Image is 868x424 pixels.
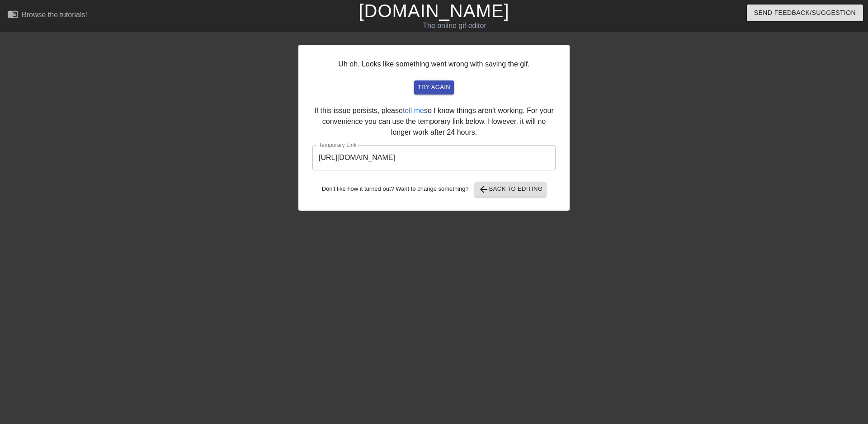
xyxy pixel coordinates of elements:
[7,9,87,23] a: Browse the tutorials!
[312,145,556,170] input: bare
[22,11,87,19] div: Browse the tutorials!
[312,182,556,197] div: Don't like how it turned out? Want to change something?
[298,45,570,211] div: Uh oh. Looks like something went wrong with saving the gif. If this issue persists, please so I k...
[414,80,454,94] button: try again
[475,182,547,197] button: Back to Editing
[418,82,450,93] span: try again
[478,184,543,195] span: Back to Editing
[478,184,489,195] span: arrow_back
[403,107,424,114] a: tell me
[7,9,18,19] span: menu_book
[294,20,615,31] div: The online gif editor
[359,1,509,21] a: [DOMAIN_NAME]
[754,7,856,19] span: Send Feedback/Suggestion
[747,5,863,21] button: Send Feedback/Suggestion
